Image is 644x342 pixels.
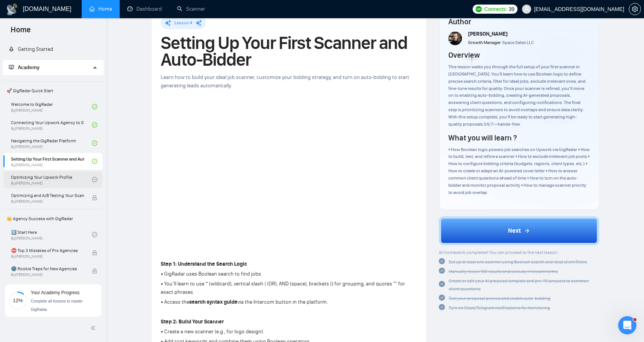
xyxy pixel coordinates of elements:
strong: Step 2: Build Your Scanner [161,318,224,325]
span: setting [629,6,641,12]
img: vlad-t.jpg [448,32,462,45]
a: Setting Up Your First Scanner and Auto-BidderBy[PERSON_NAME] [11,153,92,170]
strong: Step 1: Understand the Search Logic [161,261,247,267]
div: • How Boolean logic powers job searches on Upwork via GigRadar • How to build, test, and refine a... [448,146,590,196]
span: Learn how to build your ideal job scanner, customize your bidding strategy, and turn on auto-bidd... [161,74,409,89]
span: Turn on Slack/Telegram notifications for monitoring [449,305,550,310]
span: check-circle [92,140,97,146]
span: 🚀 GigRadar Quick Start [3,83,103,98]
a: homeHome [89,6,112,12]
span: check-circle [439,268,445,274]
span: lock [92,250,97,255]
button: setting [629,3,641,15]
span: Space Sales LLC [502,40,534,45]
span: 12% [9,298,27,303]
span: check-circle [92,232,97,237]
span: lock [92,268,97,274]
span: ⛔ Top 3 Mistakes of Pro Agencies [11,247,84,254]
span: 🌚 Rookie Traps for New Agencies [11,265,84,273]
h4: Author [448,16,590,27]
span: check-circle [92,104,97,109]
span: lock [92,195,97,200]
a: dashboardDashboard [127,6,162,12]
span: Create or edit your AI proposal template and pre-fill answers to common client questions [449,278,589,292]
span: Academy [9,64,40,71]
span: 👑 Agency Success with GigRadar [3,211,103,226]
span: check-circle [439,258,445,264]
a: Navigating the GigRadar PlatformBy[PERSON_NAME] [11,135,92,151]
span: Connects: [484,5,507,13]
h1: Setting Up Your First Scanner and Auto-Bidder [161,35,417,68]
a: 1️⃣ Start HereBy[PERSON_NAME] [11,226,92,243]
div: This lesson walks you through the full setup of your first scanner in [GEOGRAPHIC_DATA]. You’ll l... [448,63,590,128]
span: Set up at least one scanner using Boolean search and ideal client filters [449,259,587,265]
img: upwork-logo.png [476,6,482,12]
iframe: Intercom live chat [618,316,636,334]
span: check-circle [92,177,97,182]
a: rocketGetting Started [9,46,53,52]
button: Next [439,216,599,245]
span: check-circle [439,295,445,301]
span: Optimizing and A/B Testing Your Scanner for Better Results [11,192,84,199]
span: Lesson 4 [174,20,192,25]
span: check-circle [439,281,445,287]
h4: What you will learn ? [448,132,517,143]
span: check-circle [439,304,445,310]
p: • Create a new scanner (e.g., for logo design). [161,328,417,336]
span: fund-projection-screen [9,65,14,70]
span: Complete all lessons to master GigRadar. [31,299,83,312]
strong: search syntax guide [189,299,237,305]
span: By [PERSON_NAME] [11,273,84,277]
a: setting [629,6,641,12]
span: By [PERSON_NAME] [11,254,84,259]
span: 39 [509,5,514,13]
li: Getting Started [3,42,103,57]
p: • GigRadar uses Boolean search to find jobs. [161,270,417,278]
h4: Overview [448,50,480,60]
span: Test your proposal preview and enable auto-bidding [449,296,551,301]
span: Next [508,226,521,235]
span: By [PERSON_NAME] [11,199,84,204]
span: Growth Manager [468,40,501,45]
span: user [524,6,529,12]
a: Connecting Your Upwork Agency to GigRadarBy[PERSON_NAME] [11,117,92,133]
span: All homework completed! You can proceed to the next lesson: [439,250,559,255]
img: logo [6,3,18,16]
a: searchScanner [177,6,205,12]
span: double-left [90,324,98,332]
span: check-circle [92,159,97,164]
span: check-circle [92,122,97,128]
a: Optimizing Your Upwork ProfileBy[PERSON_NAME] [11,171,92,188]
span: Academy [18,64,40,71]
span: Home [5,24,37,40]
span: Your Academy Progress [31,290,79,295]
span: Manually review 100 results and exclude irrelevant terms [449,269,558,274]
p: • You’ll learn to use * (wildcard), vertical slash | (OR), AND (space), brackets () for grouping,... [161,280,417,296]
a: Welcome to GigRadarBy[PERSON_NAME] [11,98,92,115]
p: • Access the via the Intercom button in the platform. [161,298,417,306]
span: [PERSON_NAME] [468,31,508,37]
